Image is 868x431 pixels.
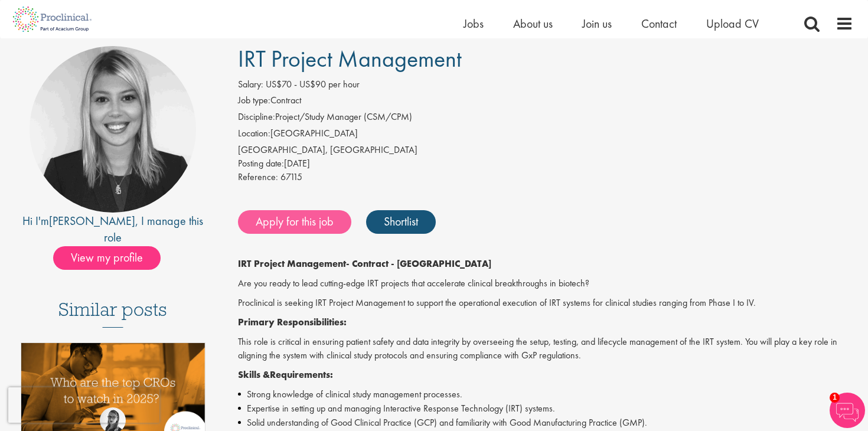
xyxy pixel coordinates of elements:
[238,335,854,363] p: This role is critical in ensuring patient safety and data integrity by overseeing the setup, test...
[641,16,677,31] a: Contact
[830,393,840,403] span: 1
[15,213,211,246] div: Hi I'm , I manage this role
[238,110,275,124] label: Discipline:
[238,210,351,234] a: Apply for this job
[346,257,491,270] strong: - Contract - [GEOGRAPHIC_DATA]
[464,16,484,31] a: Jobs
[238,127,270,141] label: Location:
[270,368,333,381] strong: Requirements:
[513,16,553,31] a: About us
[238,257,346,270] strong: IRT Project Management
[238,78,263,92] label: Salary:
[238,44,462,74] span: IRT Project Management
[53,249,172,264] a: View my profile
[238,143,854,157] div: [GEOGRAPHIC_DATA], [GEOGRAPHIC_DATA]
[238,316,347,328] strong: Primary Responsibilities:
[280,171,302,183] span: 67115
[582,16,612,31] a: Join us
[238,157,854,171] div: [DATE]
[238,157,284,169] span: Posting date:
[238,296,854,310] p: Proclinical is seeking IRT Project Management to support the operational execution of IRT systems...
[8,387,159,423] iframe: reCAPTCHA
[266,78,360,90] span: US$70 - US$90 per hour
[238,387,854,401] li: Strong knowledge of clinical study management processes.
[238,401,854,416] li: Expertise in setting up and managing Interactive Response Technology (IRT) systems.
[238,127,854,143] li: [GEOGRAPHIC_DATA]
[706,16,759,31] a: Upload CV
[238,94,854,110] li: Contract
[366,210,436,234] a: Shortlist
[238,171,278,184] label: Reference:
[830,393,865,428] img: Chatbot
[238,277,854,290] p: Are you ready to lead cutting-edge IRT projects that accelerate clinical breakthroughs in biotech?
[238,416,854,430] li: Solid understanding of Good Clinical Practice (GCP) and familiarity with Good Manufacturing Pract...
[58,299,167,328] h3: Similar posts
[238,110,854,127] li: Project/Study Manager (CSM/CPM)
[53,246,161,270] span: View my profile
[49,213,135,228] a: [PERSON_NAME]
[238,94,270,107] label: Job type:
[238,368,270,381] strong: Skills &
[30,46,196,213] img: imeage of recruiter Janelle Jones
